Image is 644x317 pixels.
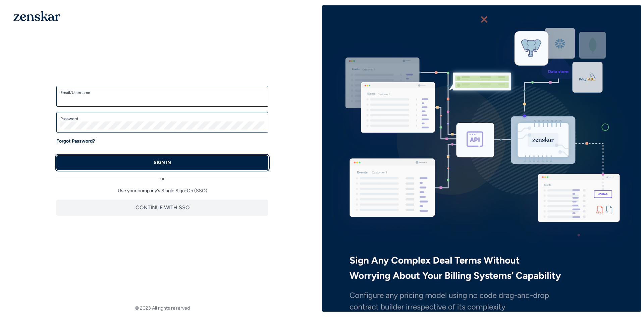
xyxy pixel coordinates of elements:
a: Forgot Password? [56,138,95,145]
p: SIGN IN [154,159,171,166]
footer: © 2023 All rights reserved [3,305,322,312]
img: 1OGAJ2xQqyY4LXKgY66KYq0eOWRCkrZdAb3gUhuVAqdWPZE9SRJmCz+oDMSn4zDLXe31Ii730ItAGKgCKgCCgCikA4Av8PJUP... [13,11,60,21]
button: SIGN IN [56,155,268,170]
p: Use your company's Single Sign-On (SSO) [56,188,268,194]
label: Email/Username [60,90,264,95]
button: CONTINUE WITH SSO [56,200,268,216]
div: or [56,170,268,182]
label: Password [60,116,264,121]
